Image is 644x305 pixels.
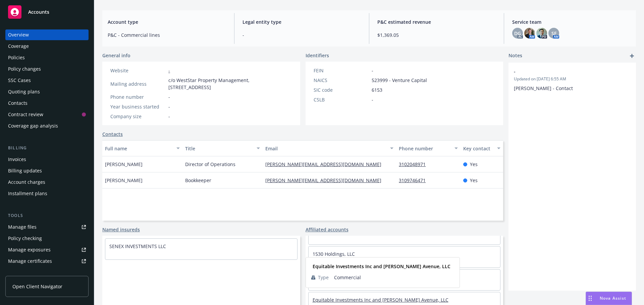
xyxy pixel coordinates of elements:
[8,267,42,278] div: Manage claims
[109,243,166,249] a: SENEX INVESTMENTS LLC
[168,103,170,110] span: -
[102,52,130,59] span: General info
[8,177,45,187] div: Account charges
[8,256,52,266] div: Manage certificates
[306,226,348,233] a: Affiliated accounts
[470,161,478,168] span: Yes
[110,113,166,120] div: Company size
[8,75,31,86] div: SSC Cases
[5,3,89,21] a: Accounts
[586,292,594,305] div: Drag to move
[5,109,89,120] a: Contract review
[8,109,43,120] div: Contract review
[512,18,631,25] span: Service team
[514,30,521,37] span: DG
[108,18,226,25] span: Account type
[377,18,496,25] span: P&C estimated revenue
[314,96,369,103] div: CSLB
[5,244,89,255] span: Manage exposures
[5,222,89,232] a: Manage files
[105,177,143,184] span: [PERSON_NAME]
[5,212,89,219] div: Tools
[185,145,253,152] div: Title
[8,86,40,97] div: Quoting plans
[334,274,454,281] span: Commercial
[5,86,89,97] a: Quoting plans
[5,98,89,108] a: Contacts
[314,77,369,84] div: NAICS
[313,263,450,270] strong: Equitable Investments Inc and [PERSON_NAME] Avenue, LLC
[463,145,493,152] div: Key contact
[306,52,329,59] span: Identifiers
[168,93,170,100] span: -
[372,96,373,103] span: -
[600,295,626,301] span: Nova Assist
[5,165,89,176] a: Billing updates
[105,161,143,168] span: [PERSON_NAME]
[372,77,427,84] span: 523999 - Venture Capital
[396,140,460,156] button: Phone number
[102,131,123,138] a: Contacts
[461,140,503,156] button: Key contact
[102,140,182,156] button: Full name
[551,30,556,37] span: SF
[5,121,89,131] a: Coverage gap analysis
[5,267,89,278] a: Manage claims
[8,154,26,165] div: Invoices
[586,292,632,305] button: Nova Assist
[110,93,166,100] div: Phone number
[318,274,329,281] span: Type
[185,177,211,184] span: Bookkeeper
[263,140,396,156] button: Email
[372,67,373,74] span: -
[5,233,89,244] a: Policy checking
[508,63,636,97] div: -Updated on [DATE] 6:55 AM[PERSON_NAME] - Contact
[372,86,382,93] span: 6153
[8,233,42,244] div: Policy checking
[243,18,361,25] span: Legal entity type
[314,86,369,93] div: SIC code
[8,98,28,108] div: Contacts
[628,52,636,60] a: add
[8,41,29,52] div: Coverage
[110,80,166,87] div: Mailing address
[399,161,431,167] a: 3102048971
[8,121,58,131] div: Coverage gap analysis
[243,31,361,39] span: -
[168,113,170,120] span: -
[313,251,355,257] a: 1530 Holdings, LLC
[524,28,535,39] img: photo
[5,188,89,199] a: Installment plans
[470,177,478,184] span: Yes
[8,244,51,255] div: Manage exposures
[265,161,387,167] a: [PERSON_NAME][EMAIL_ADDRESS][DOMAIN_NAME]
[399,177,431,183] a: 3109746471
[12,283,62,290] span: Open Client Navigator
[8,188,47,199] div: Installment plans
[5,256,89,266] a: Manage certificates
[508,52,522,60] span: Notes
[5,64,89,74] a: Policy changes
[514,68,613,75] span: -
[536,28,547,39] img: photo
[5,75,89,86] a: SSC Cases
[5,177,89,187] a: Account charges
[399,145,450,152] div: Phone number
[168,77,292,91] span: c/o WestStar Property Management, [STREET_ADDRESS]
[8,165,42,176] div: Billing updates
[313,297,448,303] a: Equitable Investments Inc and [PERSON_NAME] Avenue, LLC
[185,161,235,168] span: Director of Operations
[514,85,573,91] span: [PERSON_NAME] - Contact
[377,31,496,39] span: $1,369.05
[110,67,166,74] div: Website
[265,177,387,183] a: [PERSON_NAME][EMAIL_ADDRESS][DOMAIN_NAME]
[102,226,140,233] a: Named insureds
[105,145,172,152] div: Full name
[8,29,29,40] div: Overview
[168,67,170,74] a: -
[314,67,369,74] div: FEIN
[28,9,49,15] span: Accounts
[8,64,41,74] div: Policy changes
[8,222,37,232] div: Manage files
[5,145,89,151] div: Billing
